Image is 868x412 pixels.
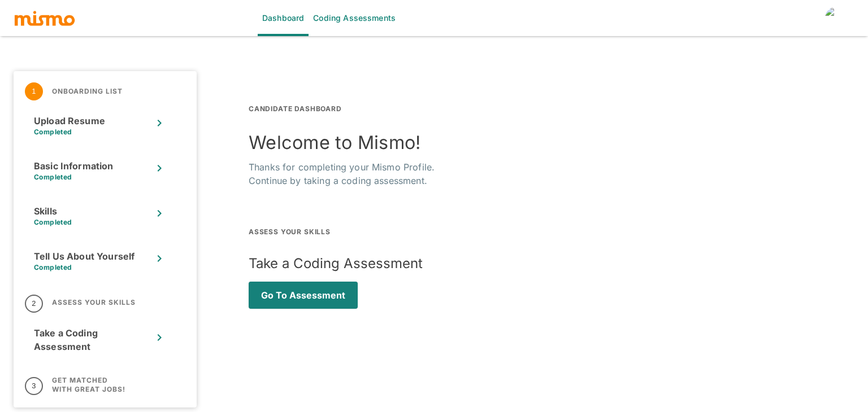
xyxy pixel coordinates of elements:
[34,263,153,272] p: Completed
[249,100,821,118] h6: CANDIDATE DASHBOARD
[34,218,153,227] p: Completed
[14,10,76,27] img: logo
[34,159,153,173] div: Basic Information
[34,114,153,128] div: Upload Resume
[34,173,153,182] p: Completed
[52,298,136,307] h6: Assess Your Skills
[25,295,43,313] span: 2
[825,7,848,29] img: Pedro Duarte
[34,128,153,137] p: Completed
[249,282,358,309] button: Go to Assessment
[52,87,123,96] h6: Onboarding List
[249,255,821,273] h5: Take a Coding Assessment
[34,204,153,218] div: Skills
[34,249,153,263] div: Tell Us About Yourself
[25,377,43,395] span: 3
[249,160,821,187] p: Thanks for completing your Mismo Profile. Continue by taking a coding assessment.
[25,82,43,100] span: 1
[249,223,821,241] h6: ASSESS YOUR SKILLS
[52,376,125,394] h6: Get Matched with Great Jobs!
[34,326,119,353] div: Take a Coding Assessment
[249,132,821,154] h4: Welcome to Mismo!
